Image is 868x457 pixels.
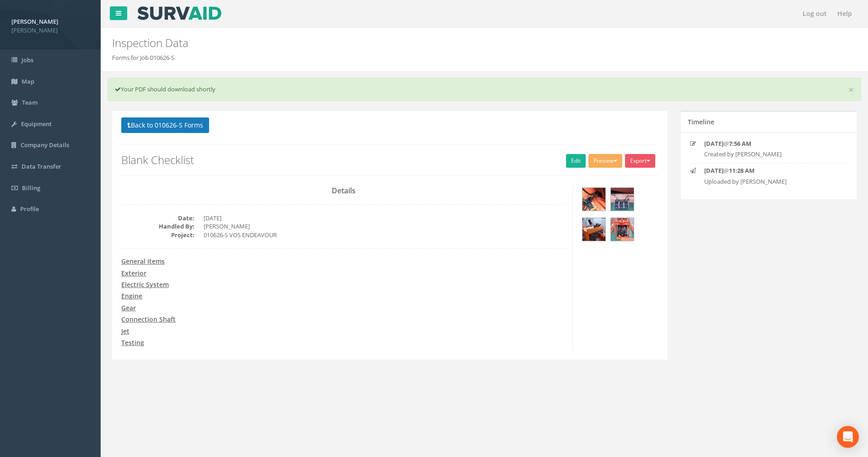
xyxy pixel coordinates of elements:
[729,166,755,175] strong: 11:28 AM
[204,222,566,231] dd: [PERSON_NAME]
[108,78,861,101] div: Your PDF should download shortly
[121,316,566,323] h4: Connection Shaft
[121,339,566,346] h4: Testing
[704,166,723,175] strong: [DATE]
[204,231,566,239] dd: 010626-S VOS ENDEAVOUR
[204,214,566,223] dd: [DATE]
[729,139,751,148] strong: 7:56 AM
[11,17,58,26] strong: [PERSON_NAME]
[121,292,566,299] h4: Engine
[582,218,605,241] img: 48e9a2cd-7fd3-c47d-ea37-02d72290745e_b1cebf1e-d7fa-a8dc-3069-b170e0bff010_thumb.jpg
[121,117,209,133] button: Back to 010626-S Forms
[121,214,194,223] dt: Date:
[704,177,833,186] p: Uploaded by [PERSON_NAME]
[704,150,833,159] p: Created by [PERSON_NAME]
[704,139,833,148] p: @
[121,270,566,276] h4: Exterior
[121,222,194,231] dt: Handled By:
[20,205,39,213] span: Profile
[611,218,634,241] img: 48e9a2cd-7fd3-c47d-ea37-02d72290745e_82ef16da-5dd8-e283-1d17-3cd336a9dbb9_thumb.jpg
[582,188,605,211] img: 48e9a2cd-7fd3-c47d-ea37-02d72290745e_76744f14-aa7f-5d60-234e-e8149ca9cf35_thumb.jpg
[121,231,194,239] dt: Project:
[22,184,40,192] span: Billing
[704,139,723,148] strong: [DATE]
[688,118,714,125] h5: Timeline
[22,56,33,64] span: Jobs
[112,53,174,62] li: Forms for Job 010626-S
[22,98,38,106] span: Team
[704,166,833,175] p: @
[121,187,566,195] h3: Details
[11,15,89,34] a: [PERSON_NAME] [PERSON_NAME]
[121,281,566,288] h4: Electric System
[121,258,566,265] h4: General Items
[22,77,34,85] span: Map
[848,85,854,95] a: ×
[112,37,730,49] h2: Inspection Data
[588,154,622,168] button: Preview
[121,154,658,166] h2: Blank Checklist
[22,162,61,170] span: Data Transfer
[21,141,69,149] span: Company Details
[625,154,655,168] button: Export
[566,154,586,168] a: Edit
[837,426,859,448] div: Open Intercom Messenger
[121,328,566,335] h4: Jet
[611,188,634,211] img: 48e9a2cd-7fd3-c47d-ea37-02d72290745e_83c434db-30ba-c9a0-17cb-aaed3b031063_thumb.jpg
[11,26,89,35] span: [PERSON_NAME]
[121,304,566,311] h4: Gear
[21,120,52,128] span: Equipment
